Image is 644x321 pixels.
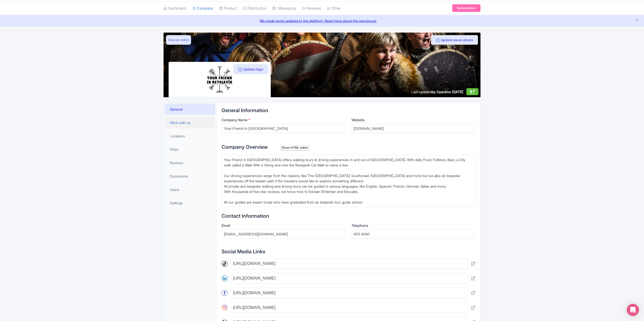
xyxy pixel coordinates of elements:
[170,200,183,206] span: Settings
[222,275,228,281] img: linkedin-round-01-4bc9326eb20f8e88ec4be7e8773b84b7.svg
[231,302,468,313] input: https://www.instagram.com/company_name
[165,117,215,128] a: Work with us
[170,187,179,192] span: Users
[222,108,475,113] h2: General Information
[231,288,468,298] input: https://www.facebook.com/company_name
[165,170,215,182] a: Documents
[192,2,213,15] a: Company
[222,249,475,254] h2: Social Media Links
[243,2,266,15] a: Distribution
[222,144,268,150] span: Company Overview
[231,273,468,284] input: https://www.linkedin.com/company/name
[280,145,309,151] div: Show HTML editor
[165,157,215,168] a: Reviews
[635,18,639,23] button: Close announcement
[165,197,215,209] a: Settings
[166,35,191,45] a: View as visitor
[170,133,185,139] span: Locations
[165,184,215,195] a: Users
[224,157,473,205] div: Your Friend in [GEOGRAPHIC_DATA] offers walking tours & driving experiences in and out of [GEOGRA...
[411,89,463,94] div: Last updated
[165,144,215,155] a: FAQs
[170,160,183,165] span: Reviews
[179,66,260,93] img: ujgcilrxdhzbsrle9rcg.svg
[170,147,178,152] span: FAQs
[627,304,639,316] div: Open Intercom Messenger
[222,223,230,228] span: Email
[233,64,268,74] button: Update logo
[164,2,186,15] a: Dashboard
[3,18,641,23] a: We made some updates to the platform. Read more about the new layout
[431,35,478,45] button: Update cover photo
[352,118,365,122] span: Website
[432,90,463,94] span: by Operator [DATE]
[352,223,368,228] span: Telephone
[302,2,321,15] a: Reviews
[231,258,468,269] input: https://www.tiktok.com/company_name
[327,2,341,15] a: Other
[170,107,182,112] span: General
[165,104,215,115] a: General
[222,118,248,122] span: Company Name
[222,305,228,311] img: instagram-round-01-d873700d03cfe9216e9fb2676c2aa726.svg
[170,174,188,179] span: Documents
[452,4,480,12] a: Subscription
[170,120,190,125] span: Work with us
[222,213,475,219] h2: Contact Information
[222,290,228,296] img: facebook-round-01-50ddc191f871d4ecdbe8252d2011563a.svg
[219,2,237,15] a: Product
[222,261,228,267] img: tiktok-round-01-ca200c7ba8d03f2cade56905edf8567d.svg
[165,130,215,142] a: Locations
[272,2,296,15] a: Messaging
[470,89,475,94] span: 97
